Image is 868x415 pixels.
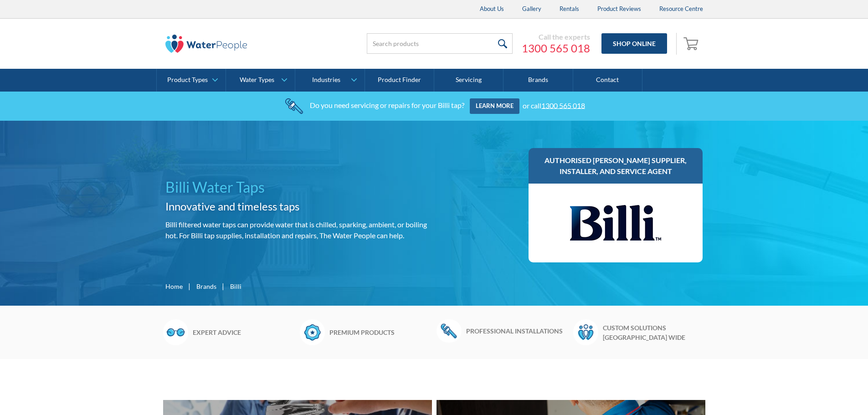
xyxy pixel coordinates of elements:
a: Product Finder [365,69,434,92]
img: shopping cart [683,36,701,51]
a: Open cart [681,33,703,55]
a: 1300 565 018 [541,101,585,109]
div: Do you need servicing or repairs for your Billi tap? [310,101,464,109]
p: Billi filtered water taps can provide water that is chilled, sparking, ambient, or boiling hot. F... [165,219,431,241]
div: Industries [312,76,340,84]
img: Waterpeople Symbol [573,319,598,345]
a: Industries [295,69,364,92]
img: Badge [300,319,325,345]
a: Learn more [470,98,519,114]
div: Product Types [167,76,208,84]
div: Billi [230,282,241,291]
img: Billi [570,193,661,253]
img: Glasses [163,319,188,345]
a: Water Types [226,69,295,92]
a: 1300 565 018 [522,41,590,55]
h2: Innovative and timeless taps [165,198,431,215]
a: Contact [573,69,642,92]
div: or call [523,101,585,109]
h6: Expert advice [193,328,295,337]
div: | [187,281,192,292]
h3: Authorised [PERSON_NAME] supplier, installer, and service agent [538,155,694,177]
img: Wrench [437,319,462,342]
a: Home [165,282,183,291]
h6: Professional installations [466,326,569,336]
a: Brands [503,69,573,92]
a: Shop Online [601,33,667,54]
a: Servicing [434,69,503,92]
div: Call the experts [522,32,590,41]
div: | [221,281,226,292]
h6: Custom solutions [GEOGRAPHIC_DATA] wide [603,323,705,342]
iframe: podium webchat widget bubble [777,369,868,415]
a: Brands [196,282,216,291]
h1: Billi Water Taps [165,176,431,198]
a: Product Types [157,69,226,92]
input: Search products [367,33,513,54]
h6: Premium products [329,328,432,337]
div: Water Types [240,76,274,84]
img: The Water People [165,35,247,53]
